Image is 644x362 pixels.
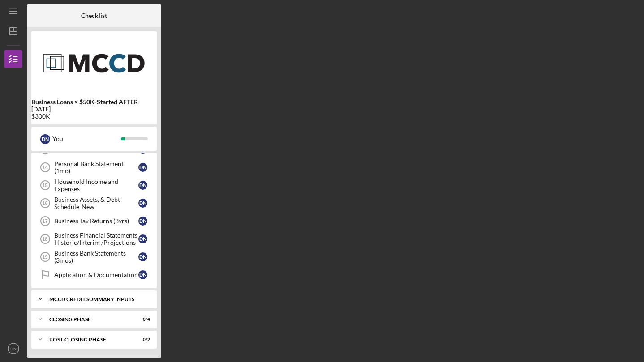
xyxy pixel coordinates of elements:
tspan: 14 [42,165,48,170]
text: DN [10,346,17,351]
div: Business Assets, & Debt Schedule-New [54,196,138,210]
tspan: 15 [42,183,47,188]
div: D N [138,199,147,208]
tspan: 18 [42,236,47,242]
b: Checklist [81,12,107,19]
div: Personal Bank Statement (1mo) [54,160,138,175]
tspan: 19 [42,254,47,260]
a: 15Household Income and ExpensesDN [36,176,152,194]
b: Business Loans > $50K-Started AFTER [DATE] [31,98,157,113]
div: D N [40,134,50,144]
tspan: 17 [42,218,47,224]
a: 14Personal Bank Statement (1mo)DN [36,158,152,176]
div: Closing Phase [49,317,128,322]
div: D N [138,270,147,279]
div: $300K [31,113,157,120]
div: MCCD Credit Summary Inputs [49,297,146,302]
div: Business Financial Statements Historic/Interim /Projections [54,232,138,246]
a: 17Business Tax Returns (3yrs)DN [36,212,152,230]
button: DN [4,340,22,358]
div: Post-Closing Phase [49,337,128,342]
div: D N [138,252,147,261]
a: 16Business Assets, & Debt Schedule-NewDN [36,194,152,212]
div: D N [138,163,147,172]
div: Business Bank Statements (3mos) [54,250,138,264]
div: 0 / 2 [134,337,150,342]
tspan: 16 [42,200,47,206]
div: Application & Documentation [54,271,138,278]
div: D N [138,234,147,243]
img: Product logo [31,36,157,89]
a: Application & DocumentationDN [36,266,152,284]
div: 0 / 4 [134,317,150,322]
div: You [52,131,121,146]
div: D N [138,217,147,226]
div: Business Tax Returns (3yrs) [54,217,138,225]
a: 18Business Financial Statements Historic/Interim /ProjectionsDN [36,230,152,248]
a: 19Business Bank Statements (3mos)DN [36,248,152,266]
div: Household Income and Expenses [54,178,138,192]
div: D N [138,181,147,190]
